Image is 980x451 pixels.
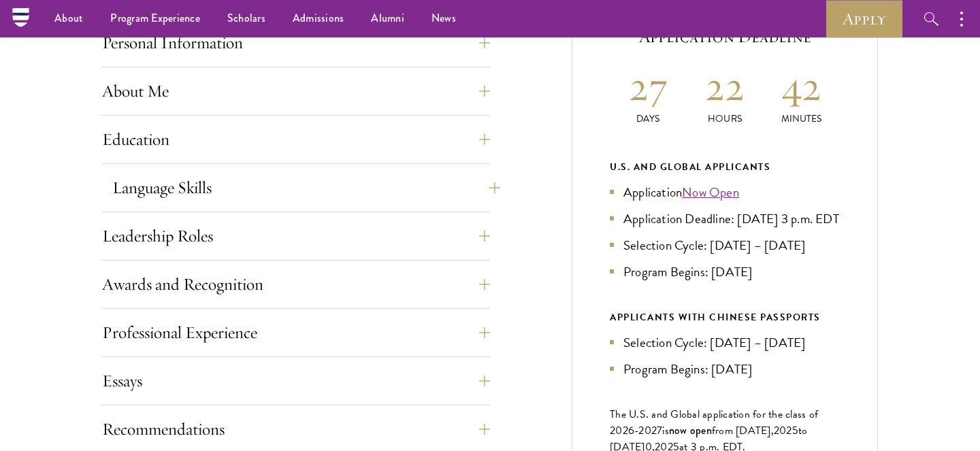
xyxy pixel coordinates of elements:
div: APPLICANTS WITH CHINESE PASSPORTS [610,309,840,326]
span: now open [669,422,712,438]
span: 6 [628,422,634,439]
li: Program Begins: [DATE] [610,262,840,282]
span: -202 [634,422,657,439]
li: Application Deadline: [DATE] 3 p.m. EDT [610,209,840,229]
span: from [DATE], [712,422,774,439]
li: Program Begins: [DATE] [610,359,840,379]
button: Education [102,123,490,156]
span: 5 [792,422,798,439]
a: Now Open [682,182,739,202]
h2: 27 [610,61,687,112]
button: Leadership Roles [102,220,490,252]
span: is [662,422,669,439]
li: Selection Cycle: [DATE] – [DATE] [610,333,840,352]
h2: 22 [687,61,764,112]
p: Days [610,112,687,126]
span: 202 [774,422,792,439]
p: Hours [687,112,764,126]
div: U.S. and Global Applicants [610,158,840,176]
button: Language Skills [112,171,500,204]
button: About Me [102,75,490,107]
span: The U.S. and Global application for the class of 202 [610,406,818,439]
li: Selection Cycle: [DATE] – [DATE] [610,235,840,255]
h2: 42 [763,61,840,112]
li: Application [610,182,840,202]
button: Recommendations [102,413,490,446]
p: Minutes [763,112,840,126]
span: 7 [657,422,662,439]
button: Awards and Recognition [102,268,490,301]
button: Professional Experience [102,316,490,349]
button: Essays [102,365,490,397]
button: Personal Information [102,27,490,59]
